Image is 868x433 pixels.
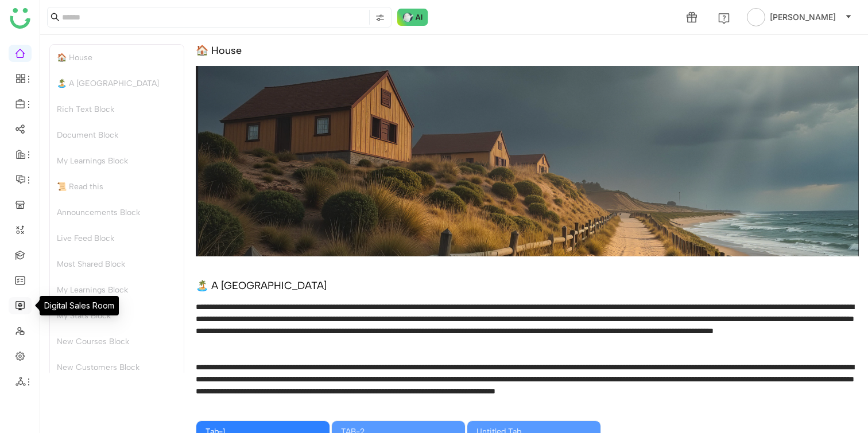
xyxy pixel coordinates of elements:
[10,8,30,29] img: logo
[375,13,385,22] img: search-type.svg
[397,9,428,26] img: ask-buddy-normal.svg
[50,251,184,277] div: Most Shared Block
[50,329,184,354] div: New Courses Block
[50,45,184,71] div: 🏠 House
[40,296,119,315] div: Digital Sales Room
[50,277,184,303] div: My Learnings Block
[770,11,836,24] span: [PERSON_NAME]
[50,71,184,96] div: 🏝️ A [GEOGRAPHIC_DATA]
[50,174,184,200] div: 📜 Read this
[50,354,184,380] div: New Customers Block
[196,279,327,292] div: 🏝️ A [GEOGRAPHIC_DATA]
[745,8,854,26] button: [PERSON_NAME]
[50,96,184,122] div: Rich Text Block
[50,122,184,148] div: Document Block
[50,225,184,251] div: Live Feed Block
[718,13,730,24] img: help.svg
[747,8,765,26] img: avatar
[50,200,184,225] div: Announcements Block
[50,303,184,329] div: My Stats Block
[196,44,242,57] div: 🏠 House
[50,148,184,174] div: My Learnings Block
[196,66,859,256] img: 68553b2292361c547d91f02a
